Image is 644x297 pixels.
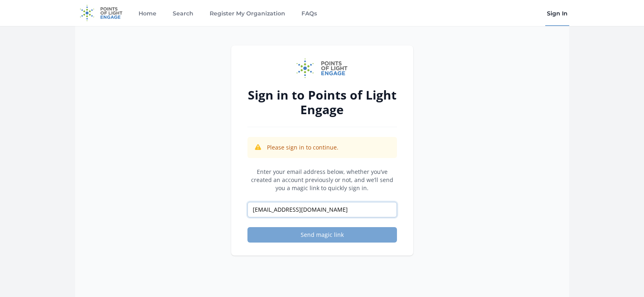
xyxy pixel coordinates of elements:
[247,168,397,192] p: Enter your email address below, whether you’ve created an account previously or not, and we’ll se...
[247,202,397,217] input: Email address
[247,227,397,243] button: Send magic link
[297,59,348,78] img: Points of Light Engage logo
[267,143,338,152] p: Please sign in to continue.
[247,88,397,117] h2: Sign in to Points of Light Engage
